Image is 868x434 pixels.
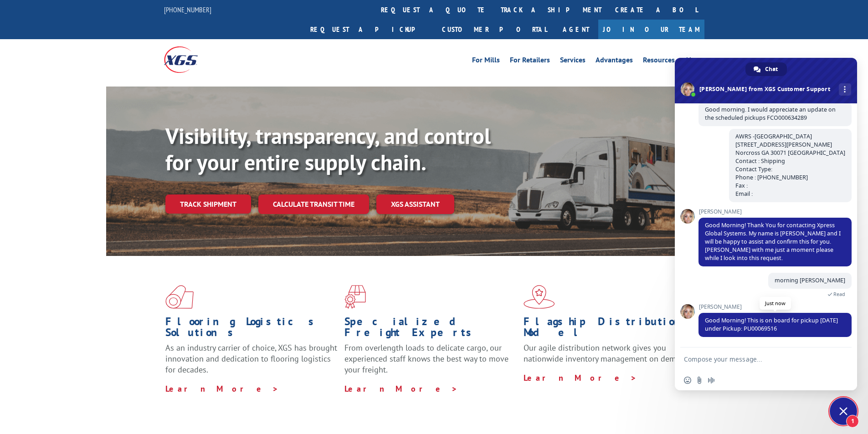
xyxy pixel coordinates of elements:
span: [PERSON_NAME] [699,304,852,310]
span: 1 [846,415,859,428]
div: Chat [745,62,787,76]
span: Read [833,291,845,297]
a: XGS ASSISTANT [376,194,454,214]
a: Learn More > [344,383,458,394]
a: [PHONE_NUMBER] [164,5,211,14]
a: Track shipment [165,194,251,214]
span: Chat [765,62,778,76]
a: Resources [643,56,675,66]
a: About [685,56,704,66]
span: Audio message [708,377,715,384]
b: Visibility, transparency, and control for your entire supply chain. [165,122,491,176]
img: xgs-icon-focused-on-flooring-red [344,285,366,309]
span: Our agile distribution network gives you nationwide inventory management on demand. [524,342,691,364]
a: Agent [554,20,598,39]
a: Learn More > [524,373,637,383]
img: xgs-icon-flagship-distribution-model-red [524,285,555,309]
a: Advantages [596,56,633,66]
h1: Flagship Distribution Model [524,316,696,342]
h1: Specialized Freight Experts [344,316,517,342]
a: Customer Portal [435,20,554,39]
span: [PERSON_NAME] [699,209,852,215]
a: For Retailers [510,56,550,66]
span: Good morning. I would appreciate an update on the scheduled pickups FCO000634289 [705,106,836,122]
span: As an industry carrier of choice, XGS has brought innovation and dedication to flooring logistics... [165,342,337,375]
a: For Mills [472,56,500,66]
span: Good Morning! This is on board for pickup [DATE] under Pickup: PU00069516 [705,317,838,332]
span: Insert an emoji [684,377,691,384]
h1: Flooring Logistics Solutions [165,316,338,342]
span: Send a file [696,377,703,384]
div: Close chat [830,398,857,425]
a: Services [560,56,586,66]
span: AWRS -[GEOGRAPHIC_DATA] [STREET_ADDRESS][PERSON_NAME] Norcross GA 30071 [GEOGRAPHIC_DATA] Contact... [735,133,845,198]
textarea: Compose your message... [684,355,828,363]
span: morning [PERSON_NAME] [775,276,845,284]
img: xgs-icon-total-supply-chain-intelligence-red [165,285,194,309]
div: More channels [839,83,851,96]
span: Good Morning! Thank You for contacting Xpress Global Systems. My name is [PERSON_NAME] and I will... [705,221,841,262]
a: Request a pickup [303,20,435,39]
p: From overlength loads to delicate cargo, our experienced staff knows the best way to move your fr... [344,342,517,383]
a: Calculate transit time [258,194,369,214]
a: Learn More > [165,383,279,394]
a: Join Our Team [598,20,704,39]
